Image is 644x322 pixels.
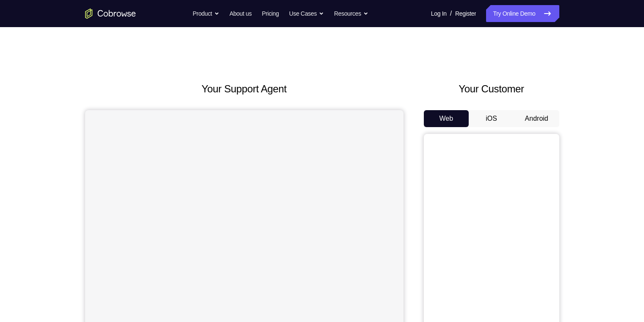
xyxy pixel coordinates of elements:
button: Android [514,110,559,127]
h2: Your Support Agent [85,81,404,97]
button: Use Cases [289,5,324,22]
a: About us [229,5,252,22]
span: / [450,8,452,19]
button: Web [424,110,469,127]
a: Go to the home page [85,8,136,19]
h2: Your Customer [424,81,559,97]
a: Log In [431,5,447,22]
button: Product [193,5,219,22]
button: Resources [334,5,368,22]
a: Register [455,5,476,22]
a: Pricing [262,5,279,22]
a: Try Online Demo [486,5,559,22]
button: iOS [469,110,514,127]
